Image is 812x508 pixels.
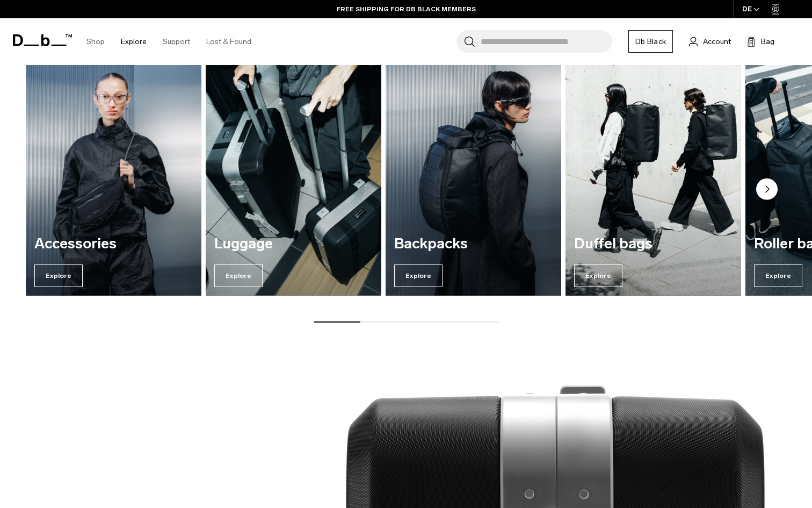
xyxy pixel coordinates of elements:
a: Shop [86,23,105,61]
h3: Duffel bags [574,236,733,252]
button: Bag [747,35,774,48]
h3: Backpacks [394,236,553,252]
a: Accessories Explore [26,59,201,296]
a: Db Black [628,30,673,53]
span: Explore [574,264,622,287]
a: Support [163,23,190,61]
a: Lost & Found [206,23,251,61]
span: Explore [214,264,263,287]
div: 2 / 7 [206,59,381,296]
h3: Luggage [214,236,373,252]
span: Bag [761,36,774,47]
div: 1 / 7 [26,59,201,296]
a: Backpacks Explore [386,59,561,296]
a: FREE SHIPPING FOR DB BLACK MEMBERS [337,4,476,14]
a: Explore [121,23,147,61]
div: 3 / 7 [386,59,561,296]
span: Explore [34,264,83,287]
span: Explore [394,264,443,287]
span: Explore [754,264,802,287]
a: Account [689,35,731,48]
a: Duffel bags Explore [565,59,741,296]
div: 4 / 7 [565,59,741,296]
button: Next slide [756,178,778,202]
a: Luggage Explore [206,59,381,296]
span: Account [703,36,731,47]
nav: Main Navigation [78,18,259,65]
h3: Accessories [34,236,193,252]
